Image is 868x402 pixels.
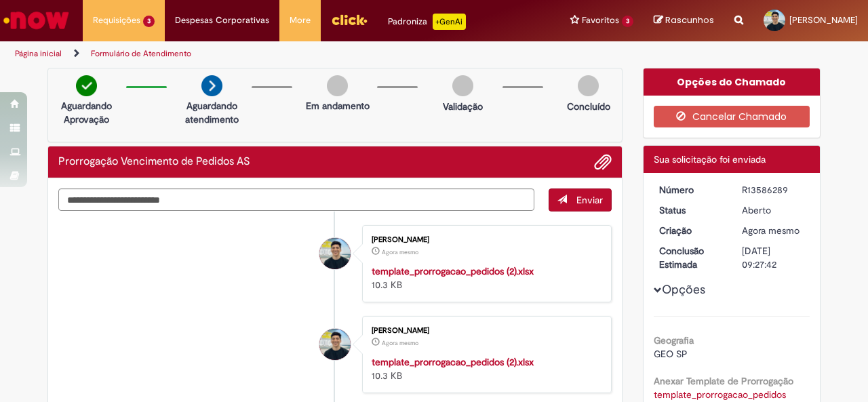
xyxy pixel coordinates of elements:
span: More [290,14,311,27]
div: [DATE] 09:27:42 [742,244,805,271]
textarea: Digite sua mensagem aqui... [58,188,534,211]
span: Sua solicitação foi enviada [654,153,766,165]
span: Rascunhos [665,14,714,26]
p: +GenAi [433,14,466,30]
img: click_logo_yellow_360x200.png [331,9,368,30]
img: ServiceNow [1,7,71,34]
button: Cancelar Chamado [654,106,810,127]
a: template_prorrogacao_pedidos (2).xlsx [372,356,534,368]
div: Aberto [742,203,805,217]
ul: Trilhas de página [10,41,568,66]
dt: Criação [649,224,732,237]
span: Agora mesmo [742,224,800,237]
h2: Prorrogação Vencimento de Pedidos AS Histórico de tíquete [58,156,250,168]
div: 01/10/2025 14:27:39 [742,224,805,237]
img: arrow-next.png [201,75,222,96]
div: 10.3 KB [372,355,597,382]
dt: Número [649,183,732,197]
img: img-circle-grey.png [452,75,473,96]
div: [PERSON_NAME] [372,327,597,335]
img: img-circle-grey.png [578,75,599,96]
b: Geografia [654,334,694,346]
a: Formulário de Atendimento [91,48,191,59]
span: Agora mesmo [382,339,418,347]
b: Anexar Template de Prorrogação [654,375,793,387]
p: Validação [443,100,483,113]
img: img-circle-grey.png [327,75,348,96]
div: Gabriel Pereira De Freitas [319,238,351,269]
dt: Status [649,203,732,217]
div: Gabriel Pereira De Freitas [319,329,351,360]
a: Página inicial [15,48,62,59]
span: Favoritos [582,14,619,27]
img: check-circle-green.png [76,75,97,96]
span: [PERSON_NAME] [789,14,858,26]
time: 01/10/2025 14:27:18 [382,339,418,347]
time: 01/10/2025 14:27:23 [382,248,418,256]
div: Padroniza [388,14,466,30]
p: Aguardando atendimento [179,99,245,126]
span: Enviar [576,194,603,206]
a: template_prorrogacao_pedidos (2).xlsx [372,265,534,277]
button: Enviar [549,188,612,212]
span: GEO SP [654,348,688,360]
div: R13586289 [742,183,805,197]
p: Concluído [567,100,610,113]
a: Rascunhos [654,14,714,27]
p: Aguardando Aprovação [54,99,119,126]
p: Em andamento [306,99,370,113]
span: Despesas Corporativas [175,14,269,27]
div: Opções do Chamado [644,68,821,96]
div: [PERSON_NAME] [372,236,597,244]
span: 3 [622,16,633,27]
span: 3 [143,16,155,27]
div: 10.3 KB [372,264,597,292]
span: Requisições [93,14,140,27]
button: Adicionar anexos [594,153,612,171]
dt: Conclusão Estimada [649,244,732,271]
span: Agora mesmo [382,248,418,256]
